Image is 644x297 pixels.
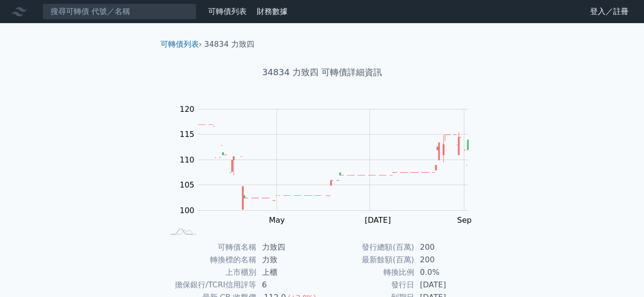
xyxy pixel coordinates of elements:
[256,266,322,279] td: 上櫃
[160,39,202,50] li: ›
[322,266,414,279] td: 轉換比例
[414,279,480,291] td: [DATE]
[365,216,391,225] tspan: [DATE]
[414,254,480,266] td: 200
[42,3,197,20] input: 搜尋可轉債 代號／名稱
[180,206,195,215] tspan: 100
[180,130,195,139] tspan: 115
[164,266,256,279] td: 上市櫃別
[322,241,414,254] td: 發行總額(百萬)
[457,216,472,225] tspan: Sep
[180,105,195,114] tspan: 120
[164,241,256,254] td: 可轉債名稱
[164,254,256,266] td: 轉換標的名稱
[198,125,468,210] g: Series
[582,4,636,19] a: 登入／註冊
[153,66,492,79] h1: 34834 力致四 可轉債詳細資訊
[256,241,322,254] td: 力致四
[160,40,199,49] a: 可轉債列表
[204,39,254,50] li: 34834 力致四
[180,180,195,189] tspan: 105
[257,7,288,16] a: 財務數據
[414,266,480,279] td: 0.0%
[322,279,414,291] td: 發行日
[164,279,256,291] td: 擔保銀行/TCRI信用評等
[175,105,483,225] g: Chart
[322,254,414,266] td: 最新餘額(百萬)
[180,155,195,164] tspan: 110
[269,216,285,225] tspan: May
[414,241,480,254] td: 200
[208,7,247,16] a: 可轉債列表
[256,279,322,291] td: 6
[256,254,322,266] td: 力致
